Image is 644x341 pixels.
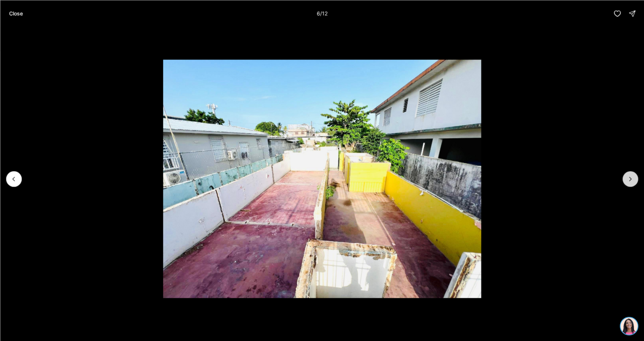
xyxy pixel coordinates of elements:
[6,171,22,187] button: Previous slide
[4,6,27,21] button: Close
[9,10,23,16] p: Close
[622,171,638,187] button: Next slide
[4,4,22,22] img: be3d4b55-7850-4bcb-9297-a2f9cd376e78.png
[317,10,327,16] p: 6 / 12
